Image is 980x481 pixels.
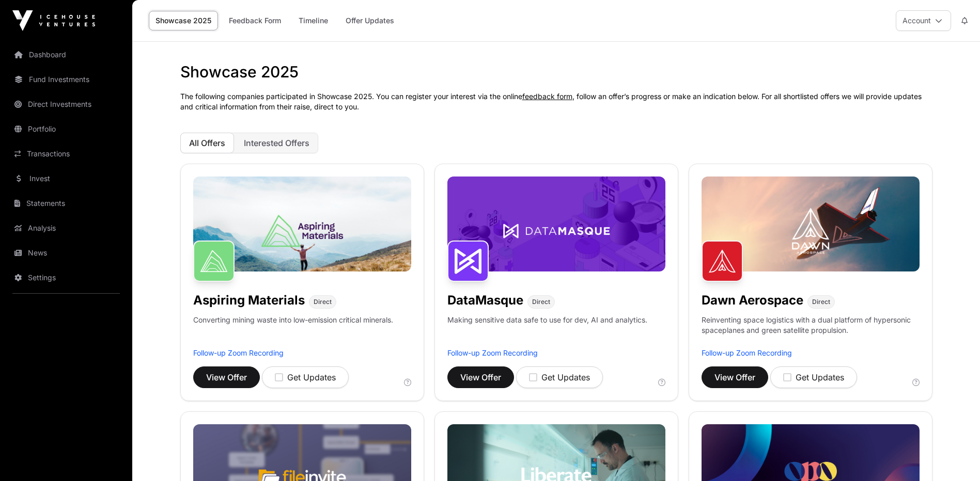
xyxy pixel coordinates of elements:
[812,298,830,306] span: Direct
[770,366,857,388] button: Get Updates
[529,371,590,383] div: Get Updates
[12,10,95,31] img: Icehouse Ventures Logo
[339,11,401,30] a: Offer Updates
[447,177,665,271] img: DataMasque-Banner.jpg
[8,192,124,215] a: Statements
[206,371,247,383] span: View Offer
[447,241,489,282] img: DataMasque
[292,11,335,30] a: Timeline
[783,371,844,383] div: Get Updates
[180,133,234,153] button: All Offers
[314,298,332,306] span: Direct
[8,217,124,239] a: Analysis
[460,371,501,383] span: View Offer
[180,91,932,112] p: The following companies participated in Showcase 2025. You can register your interest via the onl...
[447,366,514,388] button: View Offer
[702,348,792,357] a: Follow-up Zoom Recording
[702,315,920,348] p: Reinventing space logistics with a dual platform of hypersonic spaceplanes and green satellite pr...
[896,10,951,31] button: Account
[522,92,572,101] a: feedback form
[193,315,393,348] p: Converting mining waste into low-emission critical minerals.
[8,142,124,165] a: Transactions
[8,266,124,289] a: Settings
[8,242,124,264] a: News
[193,292,305,309] h1: Aspiring Materials
[8,43,124,66] a: Dashboard
[193,366,260,388] button: View Offer
[193,241,235,282] img: Aspiring Materials
[8,93,124,116] a: Direct Investments
[180,62,932,81] h1: Showcase 2025
[244,138,309,148] span: Interested Offers
[516,366,603,388] button: Get Updates
[532,298,550,306] span: Direct
[702,177,920,271] img: Dawn-Banner.jpg
[714,371,755,383] span: View Offer
[447,348,538,357] a: Follow-up Zoom Recording
[702,241,743,282] img: Dawn Aerospace
[193,348,284,357] a: Follow-up Zoom Recording
[189,138,225,148] span: All Offers
[193,177,411,271] img: Aspiring-Banner.jpg
[149,11,218,30] a: Showcase 2025
[702,292,803,309] h1: Dawn Aerospace
[928,431,980,481] iframe: Chat Widget
[702,366,768,388] button: View Offer
[222,11,288,30] a: Feedback Form
[262,366,349,388] button: Get Updates
[235,133,318,153] button: Interested Offers
[447,292,523,309] h1: DataMasque
[8,118,124,140] a: Portfolio
[8,68,124,91] a: Fund Investments
[8,167,124,190] a: Invest
[447,315,647,348] p: Making sensitive data safe to use for dev, AI and analytics.
[275,371,336,383] div: Get Updates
